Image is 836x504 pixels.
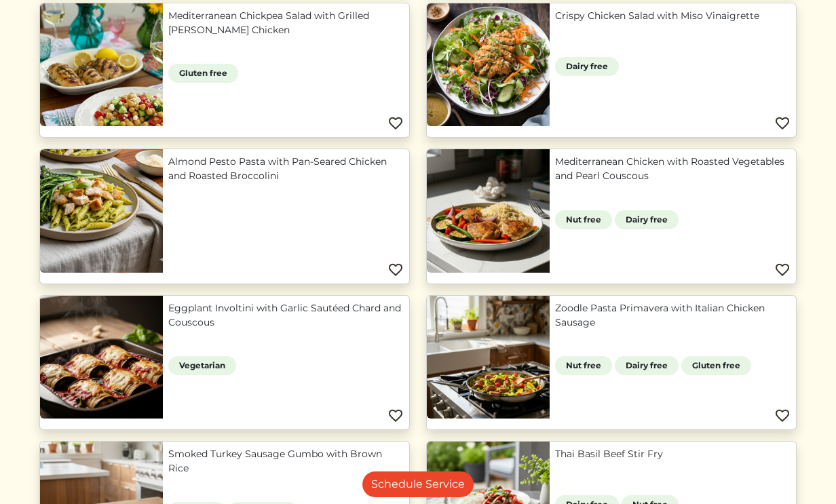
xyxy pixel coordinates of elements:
img: Favorite menu item [774,115,791,132]
img: Favorite menu item [774,408,791,424]
a: Thai Basil Beef Stir Fry [555,447,791,461]
img: Favorite menu item [387,408,404,424]
a: Almond Pesto Pasta with Pan-Seared Chicken and Roasted Broccolini [168,155,404,183]
a: Eggplant Involtini with Garlic Sautéed Chard and Couscous [168,301,404,330]
img: Favorite menu item [387,262,404,278]
a: Mediterranean Chicken with Roasted Vegetables and Pearl Couscous [555,155,791,183]
img: Favorite menu item [774,262,791,278]
a: Smoked Turkey Sausage Gumbo with Brown Rice [168,447,404,476]
a: Schedule Service [362,471,474,497]
a: Crispy Chicken Salad with Miso Vinaigrette [555,9,791,23]
a: Zoodle Pasta Primavera with Italian Chicken Sausage [555,301,791,330]
a: Mediterranean Chickpea Salad with Grilled [PERSON_NAME] Chicken [168,9,404,37]
img: Favorite menu item [387,115,404,132]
